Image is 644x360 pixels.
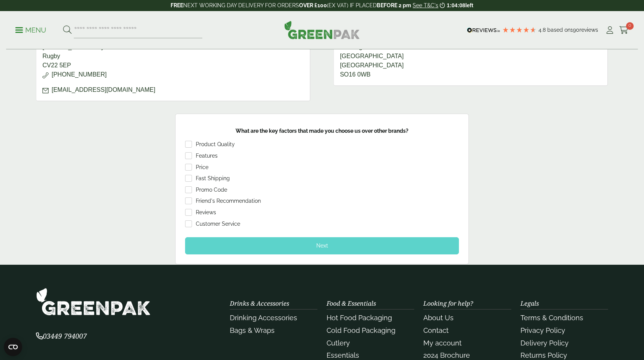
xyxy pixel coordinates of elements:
[15,26,46,33] a: Menu
[413,2,438,8] a: See T&C's
[327,339,350,347] a: Cutlery
[327,314,392,322] a: Hot Food Packaging
[36,288,151,316] img: GreenPak Supplies
[327,351,359,359] a: Essentials
[36,333,87,340] a: 03449 794007
[36,331,87,340] span: 03449 794007
[284,21,360,39] img: GreenPak Supplies
[619,26,629,34] i: Cart
[538,27,547,33] span: 4.8
[377,2,411,8] strong: BEFORE 2 pm
[171,2,183,8] strong: FREE
[520,326,565,334] a: Privacy Policy
[230,314,297,322] a: Drinking Accessories
[185,237,459,254] div: Next
[196,141,235,148] div: Product Quality
[333,18,608,86] address: [PERSON_NAME] Tesco Distribution Centre Nursling Industrial Estate [GEOGRAPHIC_DATA] [GEOGRAPHIC_...
[36,18,311,101] address: [PERSON_NAME] Lighten Up Electrical Distributors Ltd [STREET_ADDRESS] Rugby CV22 5EP
[230,326,275,334] a: Bags & Wraps
[196,197,261,205] div: Friend's Recommendation
[605,26,615,34] i: My Account
[196,175,230,182] div: Fast Shipping
[465,2,473,8] span: left
[502,26,537,33] div: 4.79 Stars
[579,27,598,33] span: reviews
[196,209,216,217] div: Reviews
[196,186,227,194] div: Promo Code
[15,26,46,35] p: Menu
[447,2,465,8] span: 1:04:08
[467,28,500,33] img: REVIEWS.io
[42,85,304,94] p: [EMAIL_ADDRESS][DOMAIN_NAME]
[327,326,395,334] a: Cold Food Packaging
[423,339,462,347] a: My account
[4,338,22,356] button: Open CMP widget
[520,351,567,359] a: Returns Policy
[619,24,629,36] a: 0
[299,2,327,8] strong: OVER £100
[520,339,569,347] a: Delivery Policy
[196,220,240,228] div: Customer Service
[423,314,454,322] a: About Us
[547,27,571,33] span: Based on
[423,326,449,334] a: Contact
[196,164,208,171] div: Price
[626,22,634,30] span: 0
[423,351,470,359] a: 2024 Brochure
[196,152,218,160] div: Features
[571,27,579,33] span: 190
[42,70,304,79] p: [PHONE_NUMBER]
[520,314,583,322] a: Terms & Conditions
